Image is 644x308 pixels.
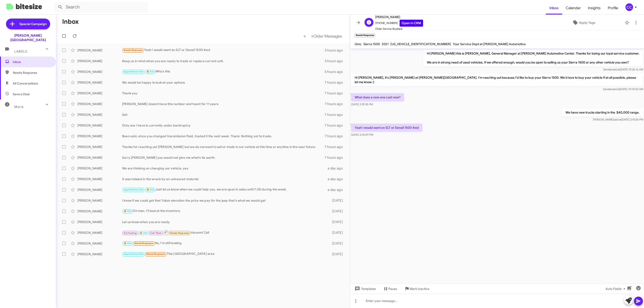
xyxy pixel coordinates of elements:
p: Hi [PERSON_NAME], it's [PERSON_NAME] at [PERSON_NAME][GEOGRAPHIC_DATA]. I'm reaching out because ... [351,74,643,86]
div: Thanks for reaching out [PERSON_NAME] but we do not want to sell or trade in our vehicle at this ... [122,145,325,149]
span: Appointment Set [124,188,143,191]
div: [DATE] [326,220,346,224]
div: [PERSON_NAME] [77,155,122,160]
div: [DATE] [326,252,346,256]
span: Gmc [355,42,362,46]
div: [PERSON_NAME] [77,48,122,53]
div: 7 hours ago [325,80,346,85]
div: 3 hours ago [325,59,346,63]
span: Calendar [562,2,584,15]
span: [US_VEHICLE_IDENTIFICATION_NUMBER] [390,42,451,46]
div: [PERSON_NAME] [77,112,122,117]
div: Let us know when you are ready [122,220,326,224]
a: Profile [604,2,622,15]
span: Needs Response [13,70,51,75]
div: a day ago [326,188,346,192]
div: 7 hours ago [325,134,346,138]
div: It was totaled in the wreck by an uninsured motorist [122,177,326,181]
span: Save a Deal [13,92,30,96]
div: Only one I have is currently under bankruptcy [122,123,325,128]
div: Keep us in mind when you are ready to trade or replace current unit. [122,59,325,63]
div: We are thinking on changing our vehicle, yes [122,166,326,171]
div: [DATE] [326,198,346,203]
div: 7 hours ago [325,145,346,149]
span: Needs Response [146,253,165,255]
nav: Page navigation example [301,32,345,41]
a: Inbox [546,2,562,15]
span: [PHONE_NUMBER] [375,20,423,27]
span: Apply Tags [579,19,595,27]
div: [PERSON_NAME] [77,252,122,256]
span: Pause [388,285,397,293]
div: Oh man. I'll look at the inventory. [122,209,326,214]
div: [PERSON_NAME] [77,209,122,213]
div: [PERSON_NAME] [77,241,122,246]
span: More [14,105,23,109]
span: 🔥 Hot [124,210,131,213]
h1: Inbox [62,18,79,25]
span: « [303,33,306,39]
span: Your Service Dept at [PERSON_NAME] Automotive [453,42,526,46]
span: 🔥 Hot [146,70,154,73]
span: Older Messages [314,34,342,39]
div: Sorry [PERSON_NAME] you would not give me what's its worth. [122,155,325,160]
span: [PERSON_NAME] [DATE] 2:43:36 PM [593,118,643,121]
div: 7 hours ago [325,102,346,106]
div: 7 hours ago [325,91,346,95]
div: 7 hours ago [325,112,346,117]
span: Inbox [13,60,51,64]
a: Insights [584,2,604,15]
span: 🔥 Hot [140,232,147,234]
span: [PERSON_NAME] [375,14,423,20]
div: [PERSON_NAME] [77,59,122,63]
small: Needs Response [355,34,375,38]
div: [DATE] [326,241,346,246]
button: Auto Fields [602,285,631,293]
div: [PERSON_NAME] [77,80,122,85]
div: 5 hours ago [325,70,346,74]
button: Templates [350,285,379,293]
div: [PERSON_NAME] [77,177,122,181]
div: a day ago [326,177,346,181]
span: » [311,33,314,39]
span: Needs Response [170,232,189,234]
button: CC [622,3,639,11]
span: Labels [14,49,27,53]
span: said at [612,87,620,91]
div: [PERSON_NAME] [77,166,122,171]
div: Who's this [122,69,325,74]
span: Needs Response [134,242,153,245]
span: Sender [DATE] 10:26:16 AM [603,68,643,71]
p: What does a new one cost now? [351,93,404,101]
a: Open in CRM [400,20,423,27]
span: Appointment Set [124,70,143,73]
div: I know if we could get that Yukon elevation the price we pay for the jeep that's what we would get [122,198,326,203]
div: [PERSON_NAME] [77,123,122,128]
span: 🔥 Hot [124,242,131,245]
div: [PERSON_NAME] [77,198,122,203]
span: said at [612,68,620,71]
span: Appointment Set [124,253,143,255]
div: We would be happy to look at your options [122,80,325,85]
div: No, I'm still looking [122,241,326,246]
span: Call Them [150,232,162,234]
span: Templates [354,285,376,293]
div: Inbound Call [122,230,326,235]
span: Needs Response [124,49,143,52]
span: said at [614,118,621,121]
button: Pause [379,285,401,293]
div: Been sold, since you changed transmission fluid, traded it the next week. Thank. Nothing yet to t... [122,134,325,138]
div: [PERSON_NAME] [77,70,122,74]
div: This [GEOGRAPHIC_DATA] area [122,251,326,257]
button: Previous [301,32,309,41]
span: Auto Fields [606,285,627,293]
div: Thank you [122,91,325,95]
div: [PERSON_NAME] doesnt have this number and hasnt for 11 years [122,102,325,106]
div: CC [625,3,633,11]
div: Sell [122,112,325,117]
p: We have new trucks starting in the $40,000 range. [562,108,643,116]
input: Search [54,2,148,13]
span: All Conversations [13,81,38,86]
